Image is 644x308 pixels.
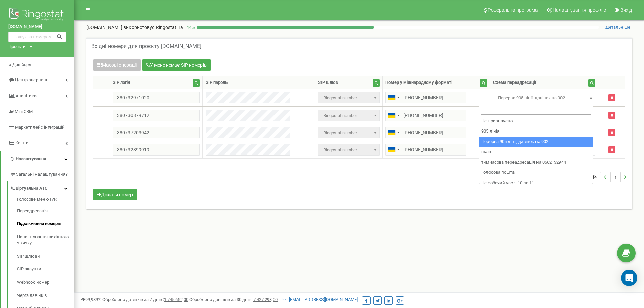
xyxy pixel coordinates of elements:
[17,276,74,289] a: Webhook номер
[318,144,379,156] span: Ringostat number
[10,167,74,181] a: Загальні налаштування
[386,144,401,155] div: Telephone country code
[479,126,593,137] li: 905 лінія
[91,43,201,49] h5: Вхідні номери для проєкту [DOMAIN_NAME]
[102,297,188,302] span: Оброблено дзвінків за 7 днів :
[123,25,183,30] span: використовує Ringostat на
[385,144,466,156] input: 050 123 4567
[17,289,74,302] a: Черга дзвінків
[253,297,278,302] u: 7 427 293,00
[183,24,197,31] p: 44 %
[93,59,141,71] button: Масові операції
[318,110,379,121] span: Ringostat number
[17,250,74,263] a: SIP шлюзи
[17,231,74,250] a: Налаштування вихідного зв’язку
[385,110,466,121] input: 050 123 4567
[15,125,65,130] span: Маркетплейс інтеграцій
[81,297,101,302] span: 99,989%
[479,116,593,126] li: Не призначено
[493,79,536,86] div: Схема переадресації
[8,44,26,50] div: Проєкти
[16,171,65,178] span: Загальні налаштування
[164,297,188,302] u: 1 745 662,00
[385,127,466,138] input: 050 123 4567
[17,217,74,231] a: Підключення номерів
[479,167,593,178] li: Голосова пошта
[8,7,66,24] img: Ringostat logo
[17,263,74,276] a: SIP акаунти
[553,7,606,13] span: Налаштування профілю
[385,79,452,86] div: Номер у міжнародному форматі
[10,181,74,194] a: Віртуальна АТС
[8,32,66,42] input: Пошук за номером
[86,24,183,31] p: [DOMAIN_NAME]
[1,151,74,167] a: Налаштування
[15,109,33,114] span: Mini CRM
[479,157,593,168] li: тимчасова переадресація на 0662132944
[495,93,593,103] span: Перерва 905 лінії, дзвінок на 902
[605,25,630,30] span: Детальніше
[17,205,74,218] a: Переадресація
[15,140,29,145] span: Кошти
[318,79,338,86] div: SIP шлюз
[8,24,66,30] a: [DOMAIN_NAME]
[621,270,637,286] div: Open Intercom Messenger
[282,297,358,302] a: [EMAIL_ADDRESS][DOMAIN_NAME]
[318,92,379,103] span: Ringostat number
[142,59,211,71] button: У мене немає SIP номерів
[584,165,630,189] nav: ...
[189,297,278,302] span: Оброблено дзвінків за 30 днів :
[16,93,37,98] span: Аналiтика
[203,76,315,89] th: SIP пароль
[493,92,596,103] span: Перерва 905 лінії, дзвінок на 902
[12,62,31,67] span: Дашборд
[16,156,46,161] span: Налаштування
[16,185,48,192] span: Віртуальна АТС
[320,93,377,103] span: Ringostat number
[93,189,137,200] button: Додати номер
[385,92,466,103] input: 050 123 4567
[386,92,401,103] div: Telephone country code
[610,172,620,182] li: 1
[386,127,401,138] div: Telephone country code
[15,77,48,82] span: Центр звернень
[320,145,377,155] span: Ringostat number
[479,137,593,147] li: Перерва 905 лінії, дзвінок на 902
[17,196,74,205] a: Голосове меню IVR
[479,147,593,157] li: main
[113,79,130,86] div: SIP логін
[318,127,379,138] span: Ringostat number
[488,7,538,13] span: Реферальна програма
[479,178,593,188] li: Не робочий час з 10 до 11
[320,128,377,138] span: Ringostat number
[620,7,632,13] span: Вихід
[320,111,377,120] span: Ringostat number
[386,110,401,121] div: Telephone country code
